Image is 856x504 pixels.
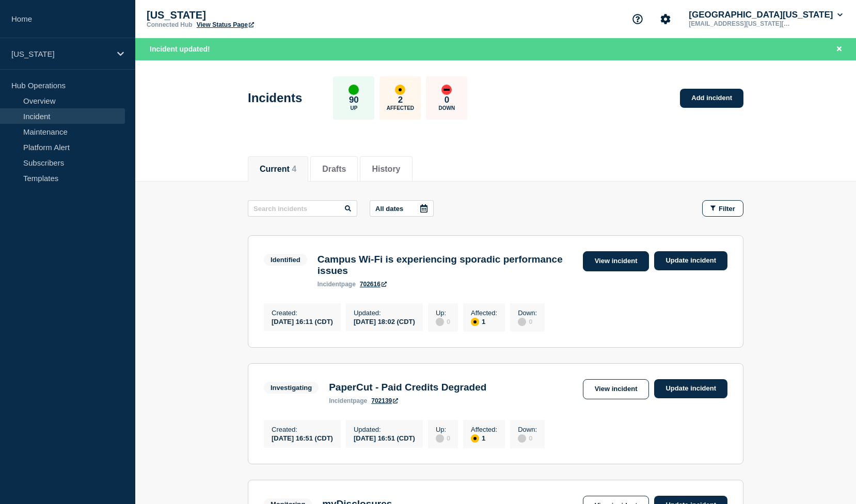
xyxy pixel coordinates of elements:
div: disabled [436,434,444,443]
div: [DATE] 16:51 (CDT) [354,433,415,442]
a: Add incident [680,89,743,108]
div: 1 [471,433,497,443]
p: All dates [375,205,403,213]
span: Incident updated! [150,45,210,53]
a: View incident [583,379,649,399]
h3: Campus Wi-Fi is experiencing sporadic performance issues [318,254,578,277]
div: 0 [518,317,537,326]
p: Up : [436,426,450,433]
span: incident [329,397,353,404]
div: [DATE] 16:51 (CDT) [272,433,333,442]
div: up [348,85,359,95]
p: [US_STATE] [147,9,353,21]
p: 0 [445,95,449,105]
span: Investigating [264,382,319,394]
p: 90 [349,95,359,105]
button: Filter [702,200,743,217]
p: 2 [398,95,403,105]
p: page [329,397,367,404]
button: [GEOGRAPHIC_DATA][US_STATE] [687,10,845,20]
h1: Incidents [248,91,302,105]
span: Identified [264,254,307,266]
p: Up : [436,309,450,317]
div: disabled [518,318,526,326]
input: Search incidents [248,200,357,217]
p: Down : [518,426,537,433]
p: Up [350,105,357,111]
span: 4 [292,165,296,173]
p: Created : [272,426,333,433]
div: 0 [436,433,450,443]
a: Update incident [654,251,727,270]
button: Current 4 [260,165,296,174]
h3: PaperCut - Paid Credits Degraded [329,382,486,393]
button: All dates [370,200,434,217]
p: Affected : [471,309,497,317]
button: History [372,165,400,174]
p: Affected [387,105,414,111]
div: 0 [436,317,450,326]
button: Close banner [833,43,846,55]
div: [DATE] 18:02 (CDT) [354,317,415,326]
span: Filter [719,205,735,213]
p: Down : [518,309,537,317]
p: Updated : [354,309,415,317]
div: disabled [436,318,444,326]
div: [DATE] 16:11 (CDT) [272,317,333,326]
button: Drafts [322,165,346,174]
a: Update incident [654,379,727,398]
button: Account settings [655,8,676,30]
p: page [318,281,356,288]
p: Updated : [354,426,415,433]
div: 1 [471,317,497,326]
div: 0 [518,433,537,443]
p: Affected : [471,426,497,433]
p: [US_STATE] [11,50,110,58]
a: View incident [583,251,649,271]
div: affected [471,434,479,443]
div: affected [395,85,405,95]
p: [EMAIL_ADDRESS][US_STATE][DOMAIN_NAME] [687,20,794,27]
div: down [441,85,452,95]
p: Down [439,105,455,111]
p: Connected Hub [147,21,193,28]
div: affected [471,318,479,326]
a: 702139 [371,397,398,404]
a: View Status Page [197,21,254,28]
span: incident [318,281,341,288]
div: disabled [518,434,526,443]
p: Created : [272,309,333,317]
button: Support [627,8,648,30]
a: 702616 [360,281,387,288]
